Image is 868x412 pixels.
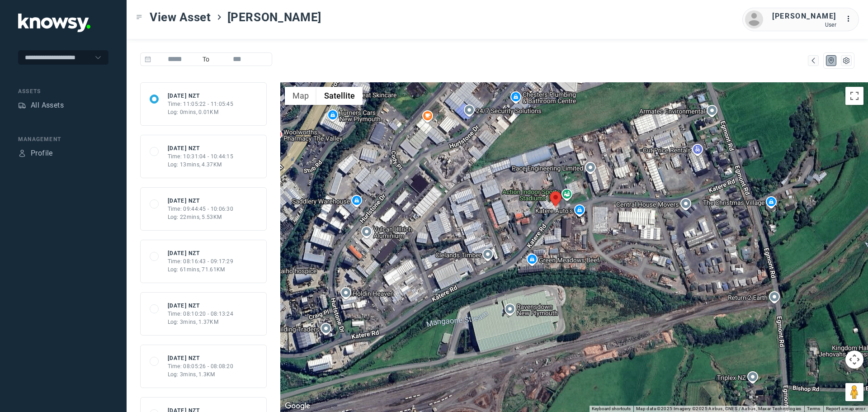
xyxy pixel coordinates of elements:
[316,87,363,105] button: Show satellite imagery
[168,205,234,213] div: Time: 09:44:45 - 10:06:30
[283,400,312,412] a: Open this area in Google Maps (opens a new window)
[809,57,817,65] div: Map
[845,14,856,24] div: :
[845,87,863,105] button: Toggle fullscreen view
[772,11,836,22] div: [PERSON_NAME]
[168,257,234,265] div: Time: 08:16:43 - 09:17:29
[18,101,26,109] div: Assets
[846,15,855,22] tspan: ...
[168,310,234,318] div: Time: 08:10:20 - 08:13:24
[845,383,863,401] button: Drag Pegman onto the map to open Street View
[199,52,213,66] span: To
[168,318,234,326] div: Log: 3mins, 1.37KM
[168,197,234,205] div: [DATE] NZT
[18,100,64,111] a: AssetsAll Assets
[845,14,856,26] div: :
[168,161,234,169] div: Log: 13mins, 4.37KM
[168,302,234,310] div: [DATE] NZT
[216,14,223,21] div: >
[285,87,316,105] button: Show street map
[826,406,865,411] a: Report a map error
[168,92,234,100] div: [DATE] NZT
[745,10,763,28] img: avatar.png
[827,57,835,65] div: Map
[168,152,234,161] div: Time: 10:31:04 - 10:44:15
[18,14,90,32] img: Application Logo
[18,149,26,157] div: Profile
[168,213,234,221] div: Log: 22mins, 5.53KM
[842,57,850,65] div: List
[592,406,631,412] button: Keyboard shortcuts
[31,100,64,111] div: All Assets
[168,265,234,274] div: Log: 61mins, 71.61KM
[845,350,863,369] button: Map camera controls
[772,22,836,28] div: User
[18,135,108,143] div: Management
[227,9,321,25] span: [PERSON_NAME]
[168,144,234,152] div: [DATE] NZT
[150,9,211,25] span: View Asset
[807,406,821,411] a: Terms (opens in new tab)
[168,370,234,379] div: Log: 3mins, 1.3KM
[168,108,234,116] div: Log: 0mins, 0.01KM
[136,14,142,20] div: Toggle Menu
[168,249,234,257] div: [DATE] NZT
[636,406,802,411] span: Map data ©2025 Imagery ©2025 Airbus, CNES / Airbus, Maxar Technologies
[31,148,53,159] div: Profile
[168,100,234,108] div: Time: 11:05:22 - 11:05:45
[18,87,108,95] div: Assets
[168,362,234,370] div: Time: 08:05:26 - 08:08:20
[18,148,53,159] a: ProfileProfile
[168,354,234,362] div: [DATE] NZT
[283,400,312,412] img: Google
